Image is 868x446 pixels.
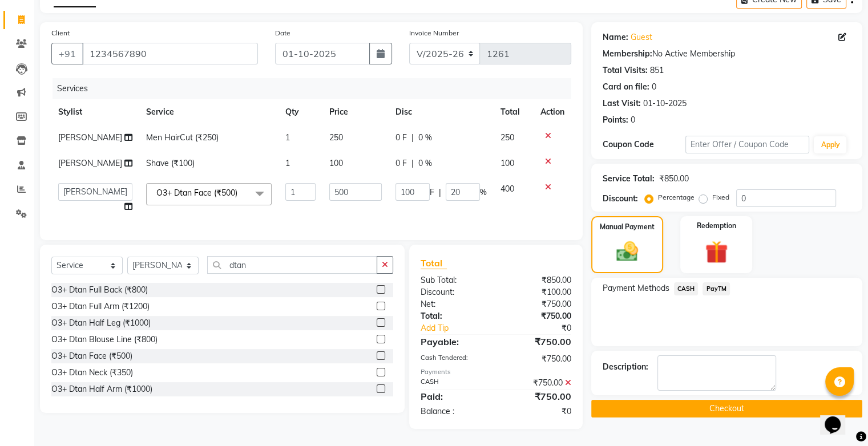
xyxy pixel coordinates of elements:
span: CASH [674,282,699,295]
iframe: chat widget [820,400,857,435]
div: ₹100.00 [496,286,580,298]
label: Fixed [712,192,729,202]
div: Card on file: [603,81,649,93]
div: O3+ Dtan Blouse Line (₹800) [51,334,158,346]
div: O3+ Dtan Full Arm (₹1200) [51,301,150,313]
span: % [480,186,487,198]
th: Qty [278,99,323,125]
span: Shave (₹100) [146,158,195,168]
label: Date [275,28,290,38]
div: ₹850.00 [496,274,580,286]
img: _cash.svg [609,239,645,264]
div: Sub Total: [412,274,496,286]
div: 01-10-2025 [643,98,687,110]
span: 100 [329,158,343,168]
div: Net: [412,298,496,310]
div: ₹0 [510,322,579,334]
div: ₹750.00 [496,310,580,322]
th: Price [322,99,389,125]
label: Invoice Number [409,28,459,38]
label: Percentage [658,192,695,202]
div: O3+ Dtan Neck (₹350) [51,367,133,379]
div: ₹750.00 [496,377,580,389]
div: ₹750.00 [496,390,580,403]
span: [PERSON_NAME] [58,158,122,168]
span: 250 [500,132,514,143]
th: Service [139,99,278,125]
span: Men HairCut (₹250) [146,132,219,143]
div: ₹750.00 [496,353,580,365]
span: [PERSON_NAME] [58,132,122,143]
th: Action [534,99,571,125]
input: Search or Scan [207,256,377,274]
th: Total [494,99,534,125]
img: _gift.svg [698,238,735,266]
div: 0 [652,81,656,93]
div: Name: [603,31,628,43]
label: Client [51,28,70,38]
a: Add Tip [412,322,510,334]
button: Apply [814,136,846,153]
input: Enter Offer / Coupon Code [685,136,810,153]
span: | [411,132,414,144]
span: 1 [285,132,290,143]
span: Payment Methods [603,282,669,294]
span: 1 [285,158,290,168]
div: ₹750.00 [496,335,580,348]
button: Checkout [591,400,862,417]
span: F [430,186,434,198]
span: 100 [500,158,514,168]
div: O3+ Dtan Half Leg (₹1000) [51,317,151,329]
a: x [237,188,243,198]
div: 0 [631,114,635,126]
label: Manual Payment [600,222,655,232]
div: Services [53,78,580,99]
div: Description: [603,361,648,373]
div: Discount: [412,286,496,298]
div: CASH [412,377,496,389]
div: Membership: [603,48,652,60]
th: Stylist [51,99,139,125]
th: Disc [389,99,494,125]
label: Redemption [697,221,736,231]
div: O3+ Dtan Half Arm (₹1000) [51,383,152,395]
div: Payments [421,367,571,377]
span: Total [421,257,447,269]
input: Search by Name/Mobile/Email/Code [82,43,258,64]
div: O3+ Dtan Full Back (₹800) [51,284,148,296]
span: 400 [500,184,514,194]
button: +91 [51,43,83,64]
div: Last Visit: [603,98,641,110]
div: Coupon Code [603,139,685,151]
span: 250 [329,132,343,143]
div: Paid: [412,390,496,403]
span: | [411,157,414,169]
div: ₹850.00 [659,173,689,185]
div: Payable: [412,335,496,348]
span: 0 F [395,132,407,144]
div: Service Total: [603,173,655,185]
div: Points: [603,114,628,126]
div: 851 [650,64,664,76]
div: O3+ Dtan Face (₹500) [51,350,132,362]
span: O3+ Dtan Face (₹500) [156,188,237,198]
span: PayTM [703,282,730,295]
span: 0 F [395,157,407,169]
div: ₹750.00 [496,298,580,310]
span: 0 % [418,132,432,144]
div: Balance : [412,406,496,417]
div: ₹0 [496,406,580,417]
div: Discount: [603,193,638,205]
span: | [439,186,441,198]
div: No Active Membership [603,48,851,60]
span: 0 % [418,157,432,169]
div: Cash Tendered: [412,353,496,365]
div: Total Visits: [603,64,648,76]
a: Guest [631,31,652,43]
div: Total: [412,310,496,322]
